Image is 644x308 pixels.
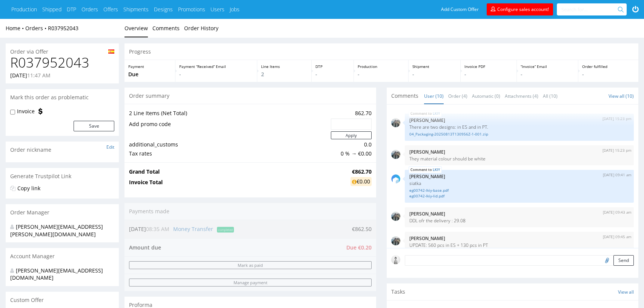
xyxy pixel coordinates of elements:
button: Apply [331,131,372,139]
p: [PERSON_NAME] [409,236,629,241]
p: Production [358,64,404,69]
div: Account Manager [6,248,119,265]
td: additional_customs [129,140,329,149]
a: Orders [25,25,48,32]
p: UPDATE: 560 pcs in ES + 130 pcs in PT [409,242,629,248]
a: Order (4) [448,88,467,104]
div: Generate Trustpilot Link [6,168,119,185]
p: They material colour should be white [409,156,629,162]
a: Jobs [230,6,240,13]
td: Tax rates [129,149,329,158]
label: Invoice [17,108,35,115]
a: Automatic (0) [472,88,500,104]
a: Designs [154,6,173,13]
img: regular_mini_magick20250702-42-x1tt6f.png [391,118,400,127]
input: Search for... [561,3,619,15]
h1: R037952043 [10,55,114,70]
a: Overview [124,19,148,37]
p: [DATE] 09:45 am [603,234,632,240]
p: [PERSON_NAME] [409,149,629,155]
p: Line Items [261,64,307,69]
a: Promotions [178,6,205,13]
p: - [582,71,635,78]
img: regular_mini_magick20250702-42-x1tt6f.png [391,212,400,221]
a: eg00742-lkiy-base.pdf [409,188,629,193]
span: Comments [391,92,418,100]
td: Add promo code [129,118,329,131]
td: 2 Line Items (Net Total) [129,109,329,118]
a: Production [11,6,37,13]
a: Configure sales account! [487,3,553,15]
button: Send [613,255,634,266]
div: Order Manager [6,204,119,221]
td: 862.70 [329,109,372,118]
p: - [179,71,253,78]
img: share_image_120x120.png [391,174,400,183]
p: [PERSON_NAME] [409,211,629,217]
a: View all (10) [609,93,634,99]
a: Copy link [17,185,40,192]
p: siatka [409,180,629,186]
a: Orders [81,6,98,13]
p: - [358,71,404,78]
img: regular_mini_magick20250702-42-x1tt6f.png [391,150,400,159]
div: Mark this order as problematic [6,89,119,106]
a: Order History [184,19,218,37]
a: 04_Packaging-20250813T130956Z-1-001.zip [409,131,629,137]
a: User (10) [424,88,444,104]
div: Order via Offer [6,43,119,55]
p: Payment “Received” Email [179,64,253,69]
img: es-e9aa6fcf5e814e25b7462ed594643e25979cf9c04f3a68197b5755b476ac38a7.png [108,49,114,54]
div: [PERSON_NAME][EMAIL_ADDRESS][PERSON_NAME][DOMAIN_NAME] [10,223,109,238]
a: Edit [106,144,114,150]
p: [DATE] [10,72,51,79]
a: Add Custom Offer [437,3,483,15]
img: icon-invoice-flag.svg [37,108,44,115]
p: 2 [261,71,307,78]
p: [DATE] 15:23 pm [603,148,632,153]
img: regular_mini_magick20250702-42-x1tt6f.png [391,236,400,245]
p: [DATE] 15:23 pm [603,116,632,122]
button: Save [74,121,114,131]
a: Attachments (4) [505,88,538,104]
p: DTP [315,64,350,69]
div: Order nickname [6,142,119,158]
p: Payment [128,64,171,69]
strong: Grand Total [129,168,160,175]
p: - [315,71,350,78]
div: €0.00 [350,177,372,186]
span: Configure sales account! [497,6,549,12]
a: R037952043 [48,25,78,32]
a: View all [618,289,634,295]
div: Progress [124,43,638,60]
a: Shipped [42,6,61,13]
p: [DATE] 09:43 am [603,209,632,215]
p: There are two designs: in ES and in PT. [409,124,629,130]
p: [PERSON_NAME] [409,174,629,179]
p: - [412,71,456,78]
p: Invoice PDF [464,64,512,69]
p: [PERSON_NAME] [409,117,629,123]
strong: Invoice Total [129,179,163,186]
a: LKIY [433,167,440,173]
a: DTP [67,6,76,13]
div: Order summary [124,88,376,104]
strong: €862.70 [352,168,372,175]
a: All (10) [543,88,558,104]
p: [DATE] 09:41 am [603,172,632,178]
a: Comments [152,19,180,37]
a: Home [6,25,25,32]
a: Users [211,6,224,13]
img: regular_mini_magick20250217-67-8fwj5m.jpg [391,255,400,264]
p: - [464,71,512,78]
p: Due [128,71,171,78]
span: Tasks [391,288,405,296]
a: Shipments [123,6,149,13]
p: Order fulfilled [582,64,635,69]
p: DDL ofr the delivery : 29.08 [409,218,629,223]
div: [PERSON_NAME][EMAIL_ADDRESS][DOMAIN_NAME] [10,267,109,282]
td: 0 % → €0.00 [329,149,372,158]
td: 0.0 [329,140,372,149]
a: Offers [103,6,118,13]
span: 11:47 AM [27,72,51,79]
